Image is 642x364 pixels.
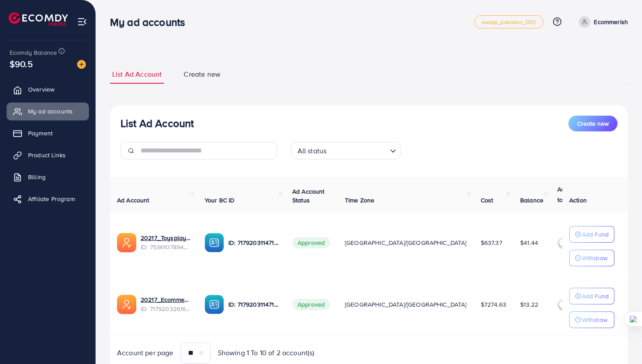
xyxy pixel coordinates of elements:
[117,295,136,314] img: ic-ads-acc.e4c84228.svg
[569,250,614,266] button: Withdraw
[28,173,46,181] span: Billing
[228,237,278,248] p: ID: 7179203114715611138
[292,237,330,248] span: Approved
[205,233,224,252] img: ic-ba-acc.ded83a64.svg
[569,226,614,243] button: Add Fund
[296,145,329,157] span: All status
[141,295,191,313] div: <span class='underline'>20217_Ecommerish_1671538567614</span></br>7179203261629562881
[345,238,467,247] span: [GEOGRAPHIC_DATA]/[GEOGRAPHIC_DATA]
[7,146,89,164] a: Product Links
[10,48,57,57] span: Ecomdy Balance
[520,300,538,309] span: $13.22
[481,300,506,309] span: $7274.63
[474,15,544,28] a: metap_pakistan_002
[520,238,538,247] span: $41.44
[481,238,502,247] span: $637.37
[7,168,89,186] a: Billing
[10,57,33,70] span: $90.5
[575,16,628,28] a: Ecommerish
[605,325,635,357] iframe: Chat
[7,81,89,98] a: Overview
[141,233,191,251] div: <span class='underline'>20217_Toysplay_1754636899370</span></br>7536107894320824321
[121,117,194,130] h3: List Ad Account
[218,348,315,358] span: Showing 1 To 10 of 2 account(s)
[292,299,330,310] span: Approved
[117,196,149,205] span: Ad Account
[117,233,136,252] img: ic-ads-acc.e4c84228.svg
[117,348,174,358] span: Account per page
[141,304,191,313] span: ID: 7179203261629562881
[141,295,191,304] a: 20217_Ecommerish_1671538567614
[28,151,66,159] span: Product Links
[7,102,89,120] a: My ad accounts
[345,196,374,205] span: Time Zone
[594,17,628,27] p: Ecommerish
[28,194,75,203] span: Affiliate Program
[557,184,583,205] p: Auto top-up
[28,129,53,138] span: Payment
[329,143,386,157] input: Search for option
[291,142,401,159] div: Search for option
[292,187,325,205] span: Ad Account Status
[582,291,609,301] p: Add Fund
[112,69,162,79] span: List Ad Account
[582,229,609,240] p: Add Fund
[482,19,536,25] span: metap_pakistan_002
[577,119,609,128] span: Create new
[7,124,89,142] a: Payment
[184,69,220,79] span: Create new
[569,196,587,205] span: Action
[228,299,278,310] p: ID: 7179203114715611138
[77,17,87,27] img: menu
[141,243,191,251] span: ID: 7536107894320824321
[569,288,614,304] button: Add Fund
[110,16,192,28] h3: My ad accounts
[77,60,86,69] img: image
[582,315,607,325] p: Withdraw
[582,253,607,263] p: Withdraw
[481,196,493,205] span: Cost
[28,85,54,94] span: Overview
[205,295,224,314] img: ic-ba-acc.ded83a64.svg
[28,107,73,116] span: My ad accounts
[345,300,467,309] span: [GEOGRAPHIC_DATA]/[GEOGRAPHIC_DATA]
[569,311,614,328] button: Withdraw
[568,116,617,131] button: Create new
[7,190,89,208] a: Affiliate Program
[520,196,543,205] span: Balance
[141,233,191,242] a: 20217_Toysplay_1754636899370
[205,196,235,205] span: Your BC ID
[9,12,68,26] img: logo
